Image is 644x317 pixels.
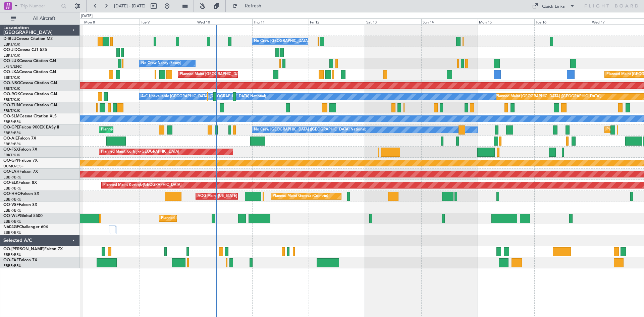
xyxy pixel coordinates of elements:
a: OO-HHOFalcon 8X [3,192,39,196]
div: No Crew [GEOGRAPHIC_DATA] ([GEOGRAPHIC_DATA] National) [254,125,366,135]
a: OO-SLMCessna Citation XLS [3,114,57,118]
a: EBBR/BRU [3,130,21,136]
span: OO-AIE [3,137,18,141]
a: EBBR/BRU [3,119,21,124]
div: Planned Maint Liege [161,213,196,223]
a: OO-JIDCessna CJ1 525 [3,48,47,52]
a: OO-VSFFalcon 8X [3,203,37,207]
a: D-IBLUCessna Citation M2 [3,37,53,41]
input: Trip Number [20,1,59,11]
a: OO-LXACessna Citation CJ4 [3,70,56,74]
a: EBKT/KJK [3,108,20,113]
a: EBKT/KJK [3,153,20,158]
a: EBBR/BRU [3,142,21,147]
a: OO-GPPFalcon 7X [3,159,38,163]
span: Refresh [239,4,267,8]
a: OO-AIEFalcon 7X [3,137,36,141]
a: N604GFChallenger 604 [3,225,48,229]
button: All Aircraft [7,13,73,24]
span: OO-FAE [3,258,19,262]
button: Refresh [229,1,269,11]
div: Mon 8 [83,18,139,24]
div: Tue 9 [140,18,196,24]
span: OO-LXA [3,70,19,74]
div: Sat 13 [365,18,421,24]
span: OO-GPP [3,159,19,163]
a: OO-LAHFalcon 7X [3,170,38,174]
div: Thu 11 [252,18,309,24]
a: EBBR/BRU [3,263,21,268]
a: EBBR/BRU [3,230,21,235]
a: EBKT/KJK [3,86,20,91]
div: Mon 15 [478,18,534,24]
div: No Crew [GEOGRAPHIC_DATA] ([GEOGRAPHIC_DATA] National) [254,36,366,46]
div: [DATE] [81,13,93,19]
span: D-IBLU [3,37,16,41]
span: OO-HHO [3,192,21,196]
div: Planned Maint [GEOGRAPHIC_DATA] ([GEOGRAPHIC_DATA] National) [101,125,222,135]
div: AOG Maint [US_STATE] ([GEOGRAPHIC_DATA]) [198,191,279,201]
span: [DATE] - [DATE] [114,3,146,9]
a: EBKT/KJK [3,75,20,80]
a: EBBR/BRU [3,208,21,213]
div: Planned Maint [GEOGRAPHIC_DATA] ([GEOGRAPHIC_DATA]) [496,92,601,102]
a: OO-LUXCessna Citation CJ4 [3,59,56,63]
span: OO-ZUN [3,103,20,107]
span: OO-WLP [3,214,20,218]
a: EBKT/KJK [3,42,20,47]
div: Planned Maint Geneva (Cointrin) [273,191,328,201]
span: OO-JID [3,48,17,52]
a: EBBR/BRU [3,175,21,180]
div: No Crew Nancy (Essey) [141,58,181,68]
div: Tue 16 [534,18,591,24]
span: All Aircraft [17,16,71,21]
span: OO-ELK [3,181,18,185]
a: OO-ZUNCessna Citation CJ4 [3,103,57,107]
div: Fri 12 [309,18,365,24]
div: Wed 10 [196,18,252,24]
div: Planned Maint Kortrijk-[GEOGRAPHIC_DATA] [101,147,179,157]
a: EBKT/KJK [3,53,20,58]
a: LFSN/ENC [3,64,22,69]
span: OO-SLM [3,114,19,118]
a: OO-NSGCessna Citation CJ4 [3,81,57,85]
div: Sun 14 [421,18,478,24]
div: Quick Links [542,3,565,10]
a: EBBR/BRU [3,197,21,202]
span: OO-LUX [3,59,19,63]
a: EBBR/BRU [3,252,21,257]
a: OO-WLPGlobal 5500 [3,214,43,218]
a: EBBR/BRU [3,219,21,224]
a: OO-FAEFalcon 7X [3,258,37,262]
span: OO-FSX [3,148,19,152]
span: N604GF [3,225,19,229]
button: Quick Links [529,1,578,11]
div: Planned Maint Kortrijk-[GEOGRAPHIC_DATA] [103,180,181,190]
span: OO-[PERSON_NAME] [3,247,44,251]
a: OO-ROKCessna Citation CJ4 [3,92,57,96]
span: OO-NSG [3,81,20,85]
a: OO-[PERSON_NAME]Falcon 7X [3,247,63,251]
a: OO-FSXFalcon 7X [3,148,37,152]
span: OO-LAH [3,170,19,174]
div: Planned Maint [GEOGRAPHIC_DATA] ([GEOGRAPHIC_DATA] National) [180,69,301,80]
span: OO-ROK [3,92,20,96]
span: OO-GPE [3,125,19,129]
span: OO-VSF [3,203,19,207]
a: UUMO/OSF [3,164,23,169]
div: A/C Unavailable [GEOGRAPHIC_DATA] ([GEOGRAPHIC_DATA] National) [141,92,266,102]
a: OO-ELKFalcon 8X [3,181,37,185]
a: EBKT/KJK [3,97,20,102]
a: EBBR/BRU [3,186,21,191]
a: OO-GPEFalcon 900EX EASy II [3,125,59,129]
